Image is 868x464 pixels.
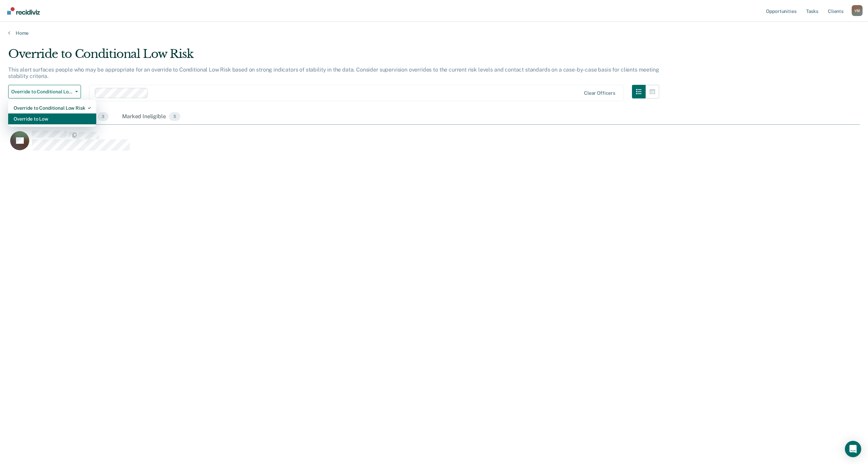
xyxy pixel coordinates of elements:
[852,5,863,16] div: V M
[11,89,72,95] span: Override to Conditional Low Risk
[7,7,40,15] img: Recidiviz
[8,30,860,36] a: Home
[98,112,108,121] span: 3
[8,66,659,79] p: This alert surfaces people who may be appropriate for an override to Conditional Low Risk based o...
[852,5,863,16] button: Profile dropdown button
[169,112,180,121] span: 5
[584,90,615,96] div: Clear officers
[121,109,182,124] div: Marked Ineligible5
[845,441,861,457] div: Open Intercom Messenger
[14,113,91,124] div: Override to Low
[14,103,91,113] div: Override to Conditional Low Risk
[8,130,753,157] div: CaseloadOpportunityCell-392916
[8,85,81,98] button: Override to Conditional Low Risk
[8,47,659,66] div: Override to Conditional Low Risk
